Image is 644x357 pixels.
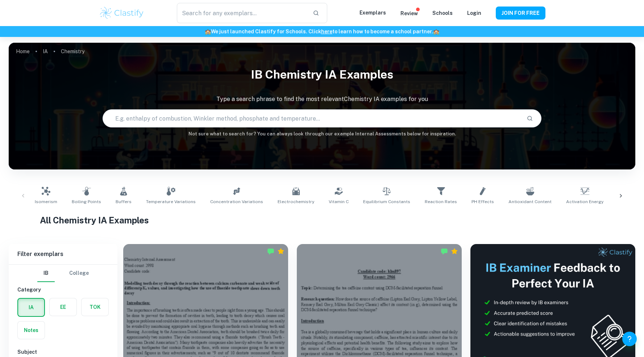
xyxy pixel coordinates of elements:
[40,214,604,227] h1: All Chemistry IA Examples
[17,348,109,356] h6: Subject
[508,198,552,205] span: Antioxidant Content
[363,198,410,205] span: Equilibrium Constants
[524,112,536,125] button: Search
[103,108,520,129] input: E.g. enthalpy of combustion, Winkler method, phosphate and temperature...
[321,29,332,34] a: here
[205,29,211,34] span: 🏫
[37,265,89,282] div: Filter type choice
[433,29,439,34] span: 🏫
[278,198,314,205] span: Electrochemistry
[72,198,101,205] span: Boiling Points
[267,248,274,255] img: Marked
[360,9,386,17] p: Exemplars
[177,3,307,23] input: Search for any exemplars...
[329,198,349,205] span: Vitamin C
[9,63,635,86] h1: IB Chemistry IA examples
[146,198,196,205] span: Temperature Variations
[82,298,108,316] button: TOK
[50,298,76,316] button: EE
[622,332,637,346] button: Help and Feedback
[441,248,448,255] img: Marked
[451,248,458,255] div: Premium
[116,198,132,205] span: Buffers
[99,6,145,20] img: Clastify logo
[496,7,545,20] button: JOIN FOR FREE
[16,46,30,56] a: Home
[37,265,55,282] button: IB
[9,244,117,264] h6: Filter exemplars
[277,248,284,255] div: Premium
[18,299,44,316] button: IA
[471,198,494,205] span: pH Effects
[9,95,635,104] p: Type a search phrase to find the most relevant Chemistry IA examples for you
[43,46,48,56] a: IA
[400,9,418,17] p: Review
[69,265,89,282] button: College
[566,198,603,205] span: Activation Energy
[1,28,643,35] h6: We just launched Clastify for Schools. Click to learn how to become a school partner.
[35,198,57,205] span: Isomerism
[467,10,481,16] a: Login
[432,10,453,16] a: Schools
[61,47,84,55] p: Chemistry
[18,322,45,339] button: Notes
[9,130,635,138] h6: Not sure what to search for? You can always look through our example Internal Assessments below f...
[17,286,109,294] h6: Category
[210,198,263,205] span: Concentration Variations
[425,198,457,205] span: Reaction Rates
